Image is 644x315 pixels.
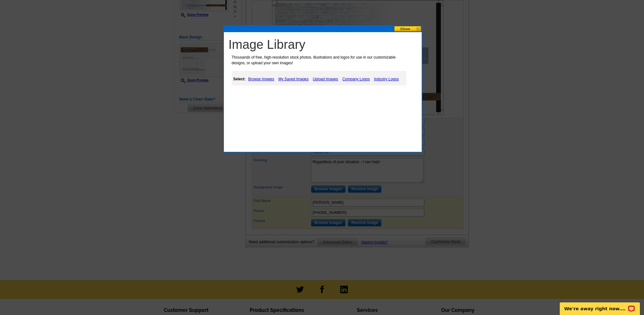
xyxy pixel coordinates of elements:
a: My Saved Images [277,75,310,83]
p: Thousands of free, high-resolution stock photos, illustrations and logos for use in our customiza... [229,54,408,66]
a: Industry Logos [372,75,400,83]
a: Browse Images [247,75,276,83]
strong: Select: [233,77,246,81]
h1: Image Library [229,37,420,52]
iframe: LiveChat chat widget [556,295,644,315]
a: Company Logos [341,75,371,83]
a: Upload Images [311,75,340,83]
